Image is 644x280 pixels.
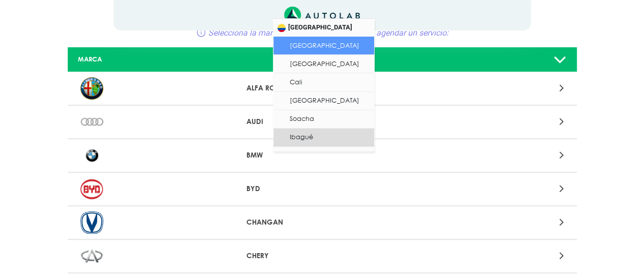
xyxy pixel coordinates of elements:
li: Soacha [273,110,374,129]
span: Selecciona la marca de tu carro, para cotizar o agendar un servicio: [208,28,449,38]
p: ALFA ROMEO [246,83,398,94]
img: CHANGAN [80,211,103,234]
div: MARCA [70,54,238,64]
p: CHERY [246,251,398,261]
a: MARCA [68,47,577,72]
img: BYD [80,178,103,200]
span: [GEOGRAPHIC_DATA] [273,19,374,37]
a: Link al sitio de autolab [284,10,360,19]
img: Flag of COLOMBIA [277,24,286,32]
li: Ibagué [273,129,374,147]
img: BMW [80,144,103,167]
p: BYD [246,183,398,194]
p: CHANGAN [246,217,398,228]
li: [GEOGRAPHIC_DATA] [273,55,374,73]
img: AUDI [80,111,103,133]
li: [GEOGRAPHIC_DATA] [273,92,374,110]
img: CHERY [80,245,103,267]
img: ALFA ROMEO [80,77,103,100]
p: AUDI [246,116,398,127]
li: Zipaquirá [273,147,374,165]
p: BMW [246,150,398,161]
li: [GEOGRAPHIC_DATA] [273,37,374,55]
li: Cali [273,73,374,91]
